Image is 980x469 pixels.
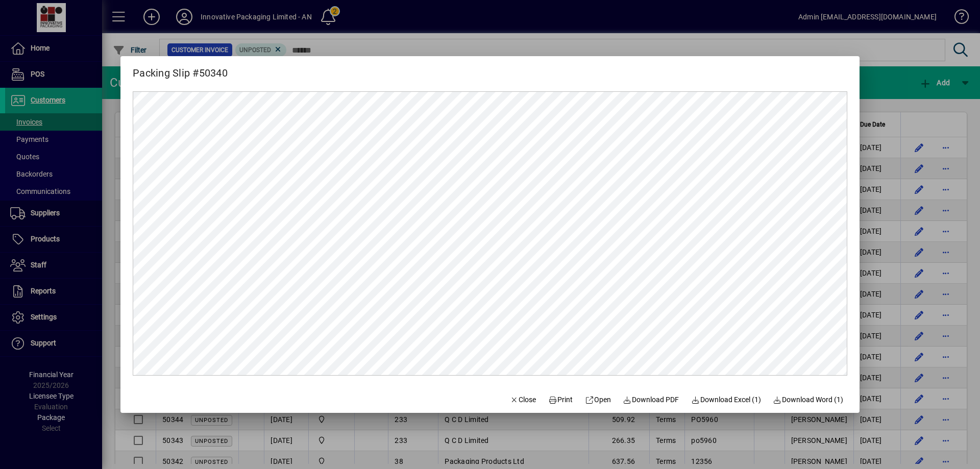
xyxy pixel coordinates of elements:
[769,390,848,409] button: Download Word (1)
[120,56,240,81] h2: Packing Slip #50340
[691,394,761,405] span: Download Excel (1)
[544,390,577,409] button: Print
[623,394,679,405] span: Download PDF
[619,390,683,409] a: Download PDF
[506,390,541,409] button: Close
[510,394,536,405] span: Close
[773,394,844,405] span: Download Word (1)
[687,390,765,409] button: Download Excel (1)
[548,394,573,405] span: Print
[581,390,615,409] a: Open
[585,394,611,405] span: Open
